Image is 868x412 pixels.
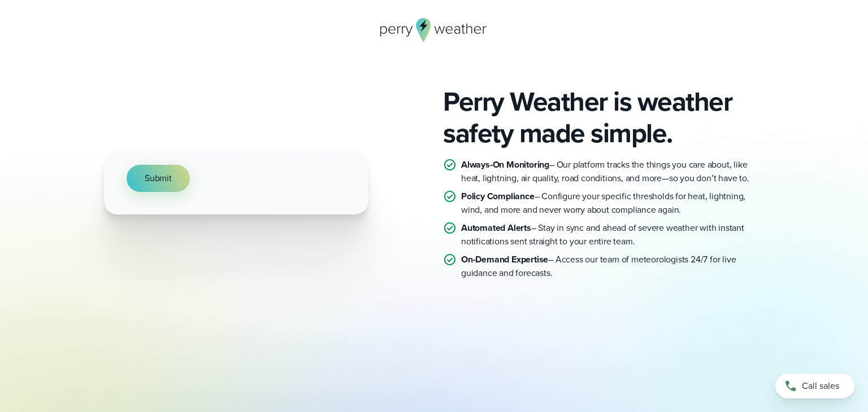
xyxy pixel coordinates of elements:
button: Submit [127,165,190,192]
p: – Configure your specific thresholds for heat, lightning, wind, and more and never worry about co... [461,190,764,217]
span: Call sales [802,379,839,393]
p: – Our platform tracks the things you care about, like heat, lightning, air quality, road conditio... [461,158,764,185]
strong: Policy Compliance [461,190,535,203]
strong: Always-On Monitoring [461,158,549,171]
p: – Stay in sync and ahead of severe weather with instant notifications sent straight to your entir... [461,221,764,248]
strong: Automated Alerts [461,221,531,234]
strong: On-Demand Expertise [461,253,548,266]
h2: Perry Weather is weather safety made simple. [443,86,764,149]
p: – Access our team of meteorologists 24/7 for live guidance and forecasts. [461,253,764,280]
span: Submit [145,172,172,185]
a: Call sales [775,374,854,398]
